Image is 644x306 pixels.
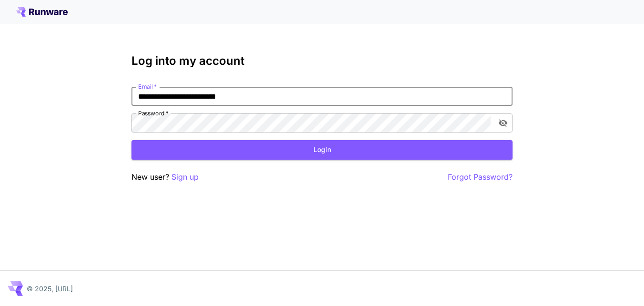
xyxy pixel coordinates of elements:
[131,54,513,68] h3: Log into my account
[171,171,199,183] button: Sign up
[131,140,513,160] button: Login
[448,171,513,183] button: Forgot Password?
[138,109,169,117] label: Password
[494,114,512,132] button: toggle password visibility
[138,82,157,91] label: Email
[131,171,199,183] p: New user?
[27,284,73,294] p: © 2025, [URL]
